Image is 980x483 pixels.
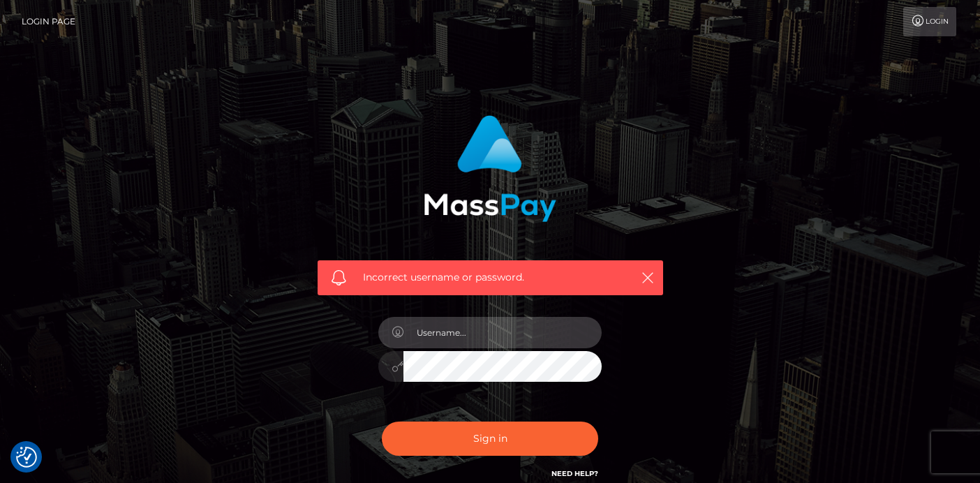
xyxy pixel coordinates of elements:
button: Sign in [382,422,598,456]
input: Username... [403,317,602,348]
img: Revisit consent button [16,447,37,468]
a: Need Help? [551,469,598,478]
a: Login [903,7,956,36]
span: Incorrect username or password. [363,270,618,285]
img: MassPay Login [424,115,556,222]
a: Login Page [22,7,75,36]
button: Consent Preferences [16,447,37,468]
